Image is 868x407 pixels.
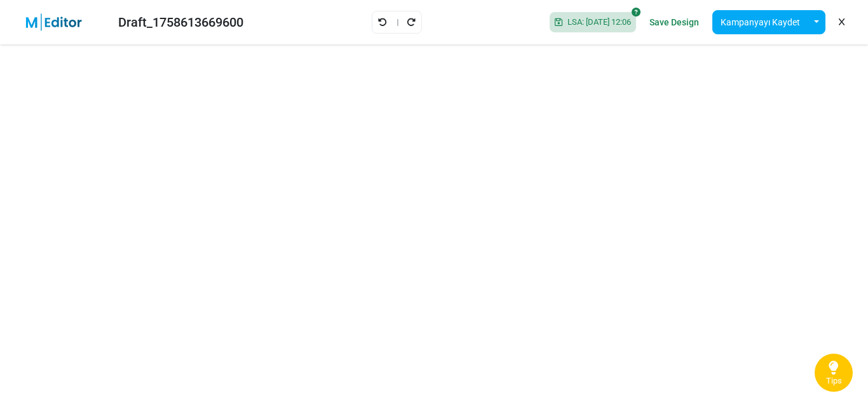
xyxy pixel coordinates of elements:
span: Tips [826,376,842,386]
a: Geri Al [377,14,388,30]
button: Kampanyayı Kaydet [712,10,808,34]
div: Draft_1758613669600 [118,13,243,32]
i: SoftSave® is off [632,8,641,17]
a: Save Design [646,11,702,33]
a: Yeniden Uygula [406,14,416,30]
span: LSA: [DATE] 12:06 [562,17,631,27]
